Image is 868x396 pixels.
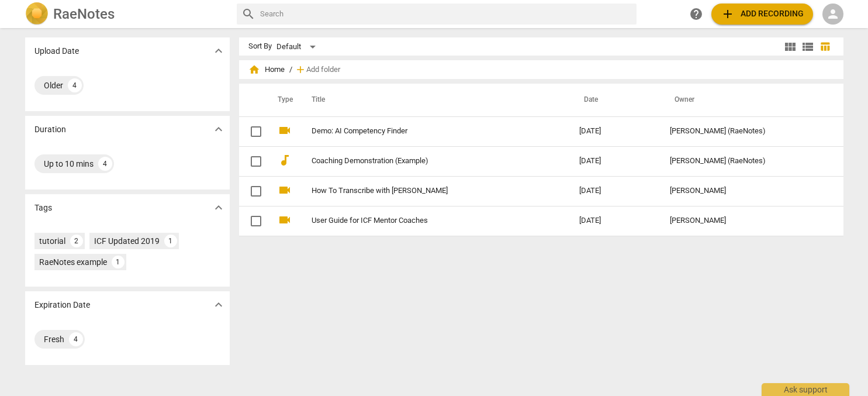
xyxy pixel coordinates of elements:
[25,2,227,26] a: LogoRaeNotes
[164,235,177,247] div: 1
[212,201,226,215] span: expand_more
[210,296,227,314] button: Show more
[210,199,227,216] button: Show more
[762,383,849,396] div: Ask support
[312,216,537,225] a: User Guide for ICF Mentor Coaches
[44,333,64,345] div: Fresh
[70,235,83,247] div: 2
[819,41,831,52] span: table_chart
[278,213,292,227] span: videocam
[721,7,804,21] span: Add recording
[670,157,822,166] div: [PERSON_NAME] (RaeNotes)
[312,157,537,166] a: Coaching Demonstration (Example)
[248,64,285,75] span: Home
[39,256,107,268] div: RaeNotes example
[295,64,306,75] span: add
[34,299,90,311] p: Expiration Date
[689,7,703,21] span: help
[98,157,112,171] div: 4
[212,122,226,136] span: expand_more
[278,183,292,197] span: videocam
[570,146,660,176] td: [DATE]
[260,5,632,23] input: Search
[210,42,227,60] button: Show more
[94,235,160,247] div: ICF Updated 2019
[711,4,813,25] button: Upload
[312,127,537,136] a: Demo: AI Competency Finder
[801,40,815,54] span: view_list
[570,84,660,116] th: Date
[34,45,79,57] p: Upload Date
[570,116,660,146] td: [DATE]
[670,187,822,195] div: [PERSON_NAME]
[212,44,226,58] span: expand_more
[826,7,840,21] span: person
[44,158,94,170] div: Up to 10 mins
[210,120,227,138] button: Show more
[268,84,298,116] th: Type
[570,176,660,206] td: [DATE]
[721,7,735,21] span: add
[34,202,52,214] p: Tags
[289,66,292,74] span: /
[306,66,340,74] span: Add folder
[660,84,831,116] th: Owner
[212,298,226,312] span: expand_more
[53,6,115,22] h2: RaeNotes
[781,38,799,56] button: Tile view
[670,127,822,136] div: [PERSON_NAME] (RaeNotes)
[248,42,272,51] div: Sort By
[670,216,822,225] div: [PERSON_NAME]
[799,38,817,56] button: List view
[312,187,537,195] a: How To Transcribe with [PERSON_NAME]
[112,256,125,268] div: 1
[34,123,66,136] p: Duration
[44,80,63,91] div: Older
[39,235,65,247] div: tutorial
[570,206,660,236] td: [DATE]
[69,332,83,346] div: 4
[278,153,292,167] span: audiotrack
[276,37,320,56] div: Default
[68,78,82,92] div: 4
[25,2,49,26] img: Logo
[278,123,292,137] span: videocam
[686,4,707,25] a: Help
[817,38,834,56] button: Table view
[298,84,570,116] th: Title
[248,64,260,75] span: home
[783,40,797,54] span: view_module
[241,7,255,21] span: search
